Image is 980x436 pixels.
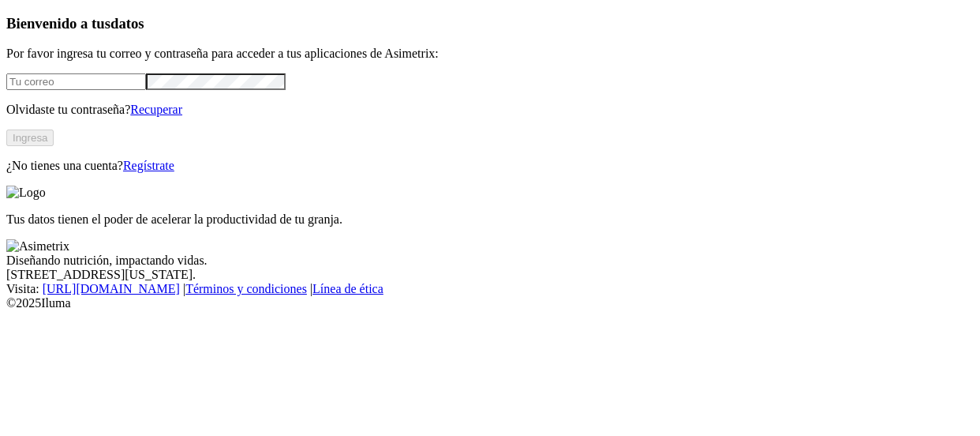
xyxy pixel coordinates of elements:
[6,186,46,200] img: Logo
[6,239,69,254] img: Asimetrix
[130,103,182,116] a: Recuperar
[6,212,974,227] p: Tus datos tienen el poder de acelerar la productividad de tu granja.
[6,282,974,296] div: Visita : | |
[312,282,383,295] a: Línea de ética
[6,103,974,117] p: Olvidaste tu contraseña?
[6,296,974,310] div: © 2025 Iluma
[6,130,54,146] button: Ingresa
[6,268,974,282] div: [STREET_ADDRESS][US_STATE].
[6,254,974,268] div: Diseñando nutrición, impactando vidas.
[6,15,974,32] h3: Bienvenido a tus
[110,15,144,32] span: datos
[6,73,146,90] input: Tu correo
[123,159,174,172] a: Regístrate
[43,282,180,295] a: [URL][DOMAIN_NAME]
[6,159,974,173] p: ¿No tienes una cuenta?
[6,47,974,61] p: Por favor ingresa tu correo y contraseña para acceder a tus aplicaciones de Asimetrix:
[185,282,307,295] a: Términos y condiciones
